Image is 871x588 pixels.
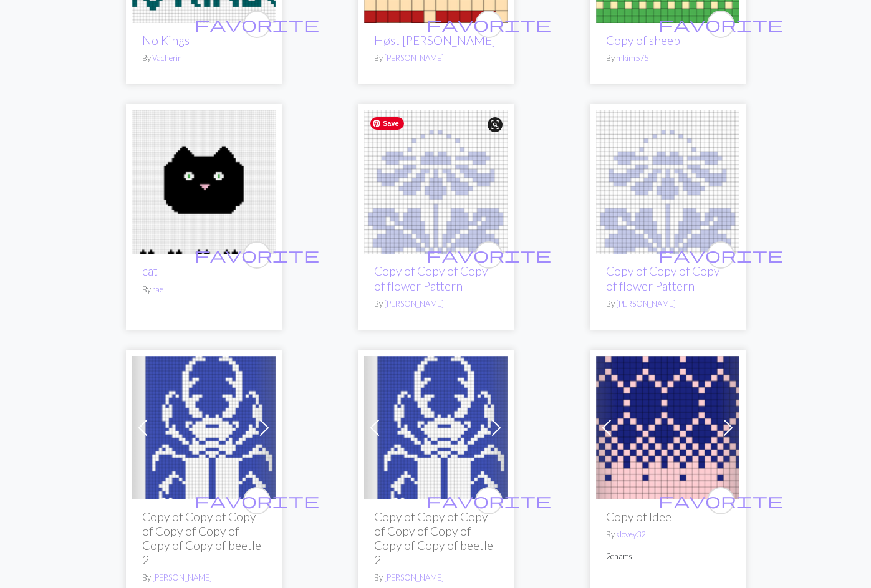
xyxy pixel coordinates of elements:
p: By [142,284,266,296]
a: cat [132,175,276,186]
span: Save [370,117,404,130]
a: Copy of Copy of Copy of flower Pattern [374,264,488,292]
a: [PERSON_NAME] [384,53,444,63]
i: favourite [658,243,783,267]
img: flower Pattern [364,110,508,254]
a: beetle 2 [364,420,508,432]
button: favourite [475,487,503,514]
a: Copy of sheep [606,33,680,47]
h2: Copy of Idee [606,509,729,524]
img: cat [132,110,276,254]
a: beetle 2 [132,420,276,432]
a: [PERSON_NAME] [384,299,444,309]
a: flower Pattern [364,175,508,186]
button: favourite [707,487,734,514]
i: favourite [426,12,551,37]
span: favorite [658,245,783,264]
p: By [606,52,729,64]
a: cat [142,264,158,278]
p: 2 charts [606,551,729,562]
a: No Kings [142,33,190,47]
p: By [606,529,729,541]
button: favourite [243,487,271,514]
p: By [142,572,266,584]
span: favorite [426,14,551,34]
a: slovey32 [616,529,645,539]
i: favourite [195,243,319,267]
p: By [606,298,729,310]
button: favourite [243,11,271,38]
img: idee 4 [596,356,739,499]
h2: Copy of Copy of Copy of Copy of Copy of Copy of Copy of beetle 2 [374,509,498,567]
i: favourite [658,12,783,37]
i: favourite [195,12,319,37]
button: favourite [707,11,734,38]
span: favorite [195,491,319,510]
button: favourite [475,241,503,269]
button: favourite [475,11,503,38]
a: Copy of Copy of Copy of flower Pattern [606,264,719,292]
p: By [142,52,266,64]
i: favourite [426,488,551,513]
i: favourite [658,488,783,513]
a: Vacherin [152,53,182,63]
button: favourite [243,241,271,269]
a: idee 4 [596,420,739,432]
a: Høst [PERSON_NAME] [374,33,496,47]
a: [PERSON_NAME] [384,572,444,582]
img: beetle 2 [132,356,276,499]
i: favourite [195,488,319,513]
img: flower Pattern [596,110,739,254]
i: favourite [426,243,551,267]
span: favorite [658,14,783,34]
img: beetle 2 [364,356,508,499]
span: favorite [658,491,783,510]
p: By [374,52,498,64]
p: By [374,298,498,310]
span: favorite [195,245,319,264]
a: [PERSON_NAME] [616,299,676,309]
span: favorite [426,491,551,510]
span: favorite [426,245,551,264]
a: flower Pattern [596,175,739,186]
p: By [374,572,498,584]
a: rae [152,284,163,294]
h2: Copy of Copy of Copy of Copy of Copy of Copy of Copy of beetle 2 [142,509,266,567]
button: favourite [707,241,734,269]
a: mkim575 [616,53,648,63]
a: [PERSON_NAME] [152,572,212,582]
span: favorite [195,14,319,34]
